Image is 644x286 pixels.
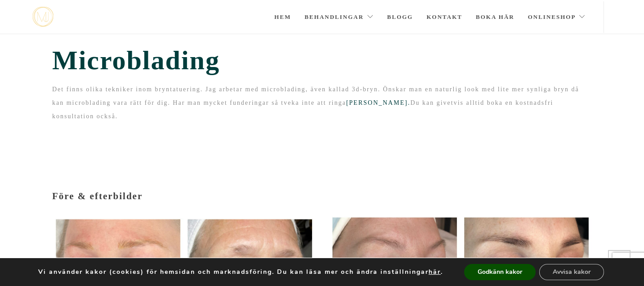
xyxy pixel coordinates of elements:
[429,268,441,276] button: här
[387,1,413,33] a: Blogg
[464,264,536,280] button: Godkänn kakor
[32,7,54,27] a: mjstudio mjstudio mjstudio
[426,1,462,33] a: Kontakt
[346,99,411,106] a: [PERSON_NAME].
[528,1,586,33] a: Onlineshop
[52,83,592,123] p: Det finns olika tekniker inom bryntatuering. Jag arbetar med microblading, även kallad 3d-bryn. Ö...
[32,7,54,27] img: mjstudio
[304,1,374,33] a: Behandlingar
[52,191,143,201] span: Före & efterbilder
[476,1,514,33] a: Boka här
[38,268,443,276] p: Vi använder kakor (cookies) för hemsidan och marknadsföring. Du kan läsa mer och ändra inställnin...
[52,45,592,76] span: Microblading
[539,264,604,280] button: Avvisa kakor
[274,1,291,33] a: Hem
